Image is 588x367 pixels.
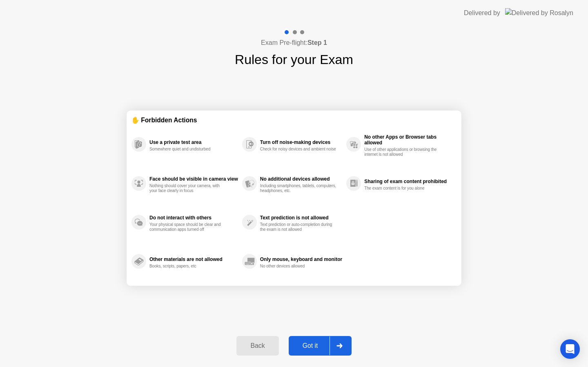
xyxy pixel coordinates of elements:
[235,50,353,69] h1: Rules for your Exam
[260,264,337,269] div: No other devices allowed
[149,222,227,232] div: Your physical space should be clear and communication apps turned off
[260,183,337,193] div: Including smartphones, tablets, computers, headphones, etc.
[289,336,352,356] button: Got it
[364,179,452,184] div: Sharing of exam content prohibited
[364,147,441,157] div: Use of other applications or browsing the internet is not allowed
[261,38,327,48] h4: Exam Pre-flight:
[149,147,227,152] div: Somewhere quiet and undisturbed
[260,139,342,145] div: Turn off noise-making devices
[236,336,278,356] button: Back
[291,342,330,349] div: Got it
[260,222,337,232] div: Text prediction or auto-completion during the exam is not allowed
[364,134,452,146] div: No other Apps or Browser tabs allowed
[307,39,327,46] b: Step 1
[505,8,573,18] img: Delivered by Rosalyn
[149,139,238,145] div: Use a private test area
[149,176,238,182] div: Face should be visible in camera view
[149,215,238,221] div: Do not interact with others
[260,215,342,221] div: Text prediction is not allowed
[239,342,276,349] div: Back
[464,8,500,18] div: Delivered by
[364,186,441,191] div: The exam content is for you alone
[149,256,238,262] div: Other materials are not allowed
[149,183,227,193] div: Nothing should cover your camera, with your face clearly in focus
[260,176,342,182] div: No additional devices allowed
[149,264,227,269] div: Books, scripts, papers, etc
[131,115,457,125] div: ✋ Forbidden Actions
[260,256,342,262] div: Only mouse, keyboard and monitor
[260,147,337,152] div: Check for noisy devices and ambient noise
[560,339,580,359] div: Open Intercom Messenger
